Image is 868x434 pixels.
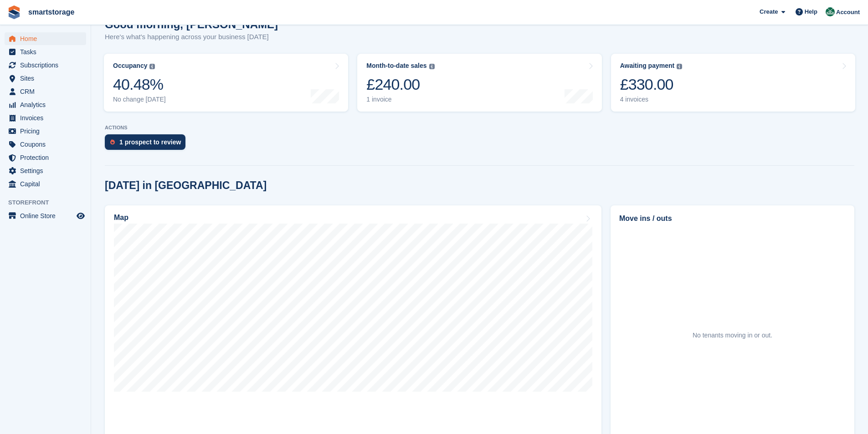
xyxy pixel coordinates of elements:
a: Awaiting payment £330.00 4 invoices [611,54,855,112]
div: Awaiting payment [620,62,675,70]
a: menu [5,98,86,111]
span: Protection [20,151,75,164]
div: £330.00 [620,75,683,94]
a: menu [5,151,86,164]
span: Settings [20,164,75,177]
a: menu [5,59,86,71]
a: menu [5,125,86,138]
p: Here's what's happening across your business [DATE] [105,32,278,42]
img: icon-info-grey-7440780725fd019a000dd9b08b2336e03edf1995a4989e88bcd33f0948082b44.svg [149,64,155,69]
a: Month-to-date sales £240.00 1 invoice [357,54,601,112]
a: menu [5,178,86,190]
img: Peter Britcliffe [826,7,835,16]
span: Tasks [20,46,75,58]
h2: Move ins / outs [619,213,846,224]
a: menu [5,112,86,124]
a: menu [5,164,86,177]
img: icon-info-grey-7440780725fd019a000dd9b08b2336e03edf1995a4989e88bcd33f0948082b44.svg [677,64,682,69]
a: menu [5,46,86,58]
div: No tenants moving in or out. [693,331,772,340]
span: Subscriptions [20,59,75,71]
a: menu [5,209,86,222]
div: 1 prospect to review [119,138,181,146]
div: Month-to-date sales [366,62,426,70]
span: Account [836,8,860,17]
div: 40.48% [113,75,166,94]
span: Storefront [8,198,91,207]
a: smartstorage [25,5,78,20]
span: Pricing [20,125,75,138]
span: Invoices [20,112,75,124]
span: Analytics [20,98,75,111]
a: menu [5,138,86,151]
span: Home [20,32,75,45]
span: Sites [20,72,75,85]
span: Capital [20,178,75,190]
img: icon-info-grey-7440780725fd019a000dd9b08b2336e03edf1995a4989e88bcd33f0948082b44.svg [429,64,435,69]
img: stora-icon-8386f47178a22dfd0bd8f6a31ec36ba5ce8667c1dd55bd0f319d3a0aa187defe.svg [7,5,21,19]
span: Help [805,7,817,16]
span: Create [760,7,778,16]
a: menu [5,32,86,45]
img: prospect-51fa495bee0391a8d652442698ab0144808aea92771e9ea1ae160a38d050c398.svg [110,139,115,145]
a: 1 prospect to review [105,134,190,154]
p: ACTIONS [105,125,854,131]
a: Preview store [75,210,86,221]
span: Coupons [20,138,75,151]
div: 1 invoice [366,96,434,103]
h2: [DATE] in [GEOGRAPHIC_DATA] [105,179,267,192]
div: 4 invoices [620,96,683,103]
span: Online Store [20,209,75,222]
div: Occupancy [113,62,147,70]
div: £240.00 [366,75,434,94]
span: CRM [20,85,75,98]
h2: Map [114,214,128,222]
div: No change [DATE] [113,96,166,103]
a: menu [5,72,86,85]
a: Occupancy 40.48% No change [DATE] [104,54,348,112]
a: menu [5,85,86,98]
